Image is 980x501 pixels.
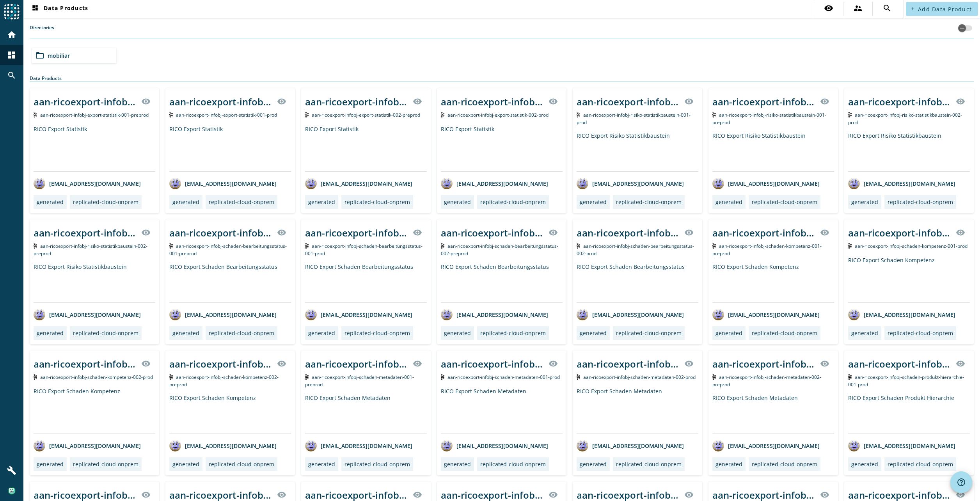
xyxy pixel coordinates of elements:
[40,374,153,380] span: Kafka Topic: aan-ricoexport-infobj-schaden-kompetenz-002-prod
[27,2,91,16] button: Data Products
[34,309,141,320] div: [EMAIL_ADDRESS][DOMAIN_NAME]
[172,460,199,468] div: generated
[169,309,181,320] img: avatar
[684,97,694,106] mat-icon: visibility
[169,263,291,302] div: RICO Export Schaden Bearbeitungsstatus
[549,228,558,237] mat-icon: visibility
[848,178,955,189] div: [EMAIL_ADDRESS][DOMAIN_NAME]
[277,359,286,368] mat-icon: visibility
[73,198,138,206] div: replicated-cloud-onprem
[344,329,410,337] div: replicated-cloud-onprem
[169,226,272,239] div: aan-ricoexport-infobj-schaden-bearbeitungsstatus-001-_stage_
[577,309,684,320] div: [EMAIL_ADDRESS][DOMAIN_NAME]
[712,374,821,388] span: Kafka Topic: aan-ricoexport-infobj-schaden-metadaten-002-preprod
[616,329,682,337] div: replicated-cloud-onprem
[37,198,64,206] div: generated
[305,394,427,433] div: RICO Export Schaden Metadaten
[851,198,878,206] div: generated
[712,440,724,451] img: avatar
[441,226,544,239] div: aan-ricoexport-infobj-schaden-bearbeitungsstatus-002-_stage_
[277,97,286,106] mat-icon: visibility
[882,4,892,13] mat-icon: search
[413,228,422,237] mat-icon: visibility
[305,263,427,302] div: RICO Export Schaden Bearbeitungsstatus
[34,226,137,239] div: aan-ricoexport-infobj-risiko-statistikbaustein-002-_stage_
[305,374,309,380] img: Kafka Topic: aan-ricoexport-infobj-schaden-metadaten-001-preprod
[848,95,951,108] div: aan-ricoexport-infobj-risiko-statistikbaustein-002-_stage_
[444,460,471,468] div: generated
[34,387,155,433] div: RICO Export Schaden Kompetenz
[577,95,680,108] div: aan-ricoexport-infobj-risiko-statistikbaustein-001-_stage_
[444,198,471,206] div: generated
[888,329,953,337] div: replicated-cloud-onprem
[308,460,335,468] div: generated
[577,112,580,117] img: Kafka Topic: aan-ricoexport-infobj-risiko-statistikbaustein-001-prod
[712,309,724,320] img: avatar
[848,256,970,302] div: RICO Export Schaden Kompetenz
[820,490,829,499] mat-icon: visibility
[712,112,716,117] img: Kafka Topic: aan-ricoexport-infobj-risiko-statistikbaustein-001-preprod
[848,132,970,171] div: RICO Export Risiko Statistikbaustein
[305,309,317,320] img: avatar
[169,178,277,189] div: [EMAIL_ADDRESS][DOMAIN_NAME]
[444,329,471,337] div: generated
[848,357,951,370] div: aan-ricoexport-infobj-schaden-produkt-hierarchie-001-_stage_
[141,490,151,499] mat-icon: visibility
[715,198,742,206] div: generated
[848,374,964,388] span: Kafka Topic: aan-ricoexport-infobj-schaden-produkt-hierarchie-001-prod
[616,198,682,206] div: replicated-cloud-onprem
[712,357,815,370] div: aan-ricoexport-infobj-schaden-metadaten-002-_stage_
[305,125,427,171] div: RICO Export Statistik
[447,374,560,380] span: Kafka Topic: aan-ricoexport-infobj-schaden-metadaten-001-prod
[441,125,563,171] div: RICO Export Statistik
[712,309,820,320] div: [EMAIL_ADDRESS][DOMAIN_NAME]
[549,359,558,368] mat-icon: visibility
[577,374,580,380] img: Kafka Topic: aan-ricoexport-infobj-schaden-metadaten-002-prod
[34,243,37,249] img: Kafka Topic: aan-ricoexport-infobj-risiko-statistikbaustein-002-preprod
[305,226,408,239] div: aan-ricoexport-infobj-schaden-bearbeitungsstatus-001-_stage_
[577,387,698,433] div: RICO Export Schaden Metadaten
[209,329,274,337] div: replicated-cloud-onprem
[34,95,137,108] div: aan-ricoexport-infobj-export-statistik-001-_stage_
[34,112,37,117] img: Kafka Topic: aan-ricoexport-infobj-export-statistik-001-preprod
[441,178,453,189] img: avatar
[34,309,45,320] img: avatar
[855,243,968,249] span: Kafka Topic: aan-ricoexport-infobj-schaden-kompetenz-001-prod
[848,226,951,239] div: aan-ricoexport-infobj-schaden-kompetenz-001-_stage_
[956,228,965,237] mat-icon: visibility
[169,309,277,320] div: [EMAIL_ADDRESS][DOMAIN_NAME]
[580,460,607,468] div: generated
[712,226,815,239] div: aan-ricoexport-infobj-schaden-kompetenz-001-_stage_
[684,359,694,368] mat-icon: visibility
[906,2,978,16] button: Add Data Product
[441,112,444,117] img: Kafka Topic: aan-ricoexport-infobj-export-statistik-002-prod
[305,440,412,451] div: [EMAIL_ADDRESS][DOMAIN_NAME]
[577,357,680,370] div: aan-ricoexport-infobj-schaden-metadaten-002-_stage_
[824,4,833,13] mat-icon: visibility
[30,4,40,14] mat-icon: dashboard
[35,51,44,60] mat-icon: folder_open
[413,97,422,106] mat-icon: visibility
[441,440,548,451] div: [EMAIL_ADDRESS][DOMAIN_NAME]
[305,374,414,388] span: Kafka Topic: aan-ricoexport-infobj-schaden-metadaten-001-preprod
[305,112,309,117] img: Kafka Topic: aan-ricoexport-infobj-export-statistik-002-preprod
[34,440,141,451] div: [EMAIL_ADDRESS][DOMAIN_NAME]
[305,243,423,257] span: Kafka Topic: aan-ricoexport-infobj-schaden-bearbeitungsstatus-001-prod
[712,95,815,108] div: aan-ricoexport-infobj-risiko-statistikbaustein-001-_stage_
[441,309,548,320] div: [EMAIL_ADDRESS][DOMAIN_NAME]
[848,374,852,380] img: Kafka Topic: aan-ricoexport-infobj-schaden-produkt-hierarchie-001-prod
[752,329,817,337] div: replicated-cloud-onprem
[820,359,829,368] mat-icon: visibility
[169,112,173,117] img: Kafka Topic: aan-ricoexport-infobj-export-statistik-001-prod
[583,374,696,380] span: Kafka Topic: aan-ricoexport-infobj-schaden-metadaten-002-prod
[712,374,716,380] img: Kafka Topic: aan-ricoexport-infobj-schaden-metadaten-002-preprod
[712,243,716,249] img: Kafka Topic: aan-ricoexport-infobj-schaden-kompetenz-001-preprod
[413,359,422,368] mat-icon: visibility
[712,394,834,433] div: RICO Export Schaden Metadaten
[848,243,852,249] img: Kafka Topic: aan-ricoexport-infobj-schaden-kompetenz-001-prod
[34,178,141,189] div: [EMAIL_ADDRESS][DOMAIN_NAME]
[715,329,742,337] div: generated
[956,359,965,368] mat-icon: visibility
[37,329,64,337] div: generated
[848,112,962,126] span: Kafka Topic: aan-ricoexport-infobj-risiko-statistikbaustein-002-prod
